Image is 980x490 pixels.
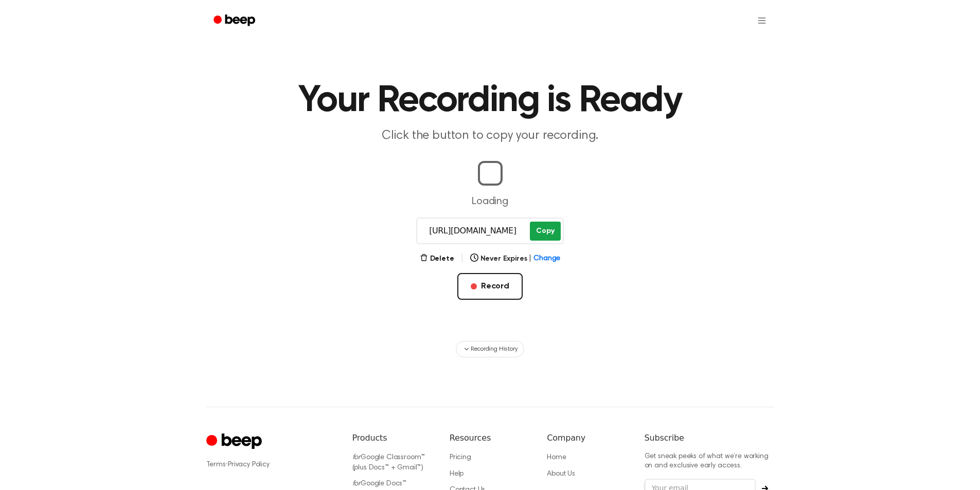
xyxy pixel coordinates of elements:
[352,480,361,487] i: for
[530,222,560,241] button: Copy
[450,470,464,478] a: Help
[206,11,264,31] a: Beep
[533,253,560,264] span: Change
[457,273,523,300] button: Record
[12,194,968,209] p: Loading
[227,82,754,119] h1: Your Recording is Ready
[750,8,774,33] button: Open menu
[645,452,774,470] p: Get sneak peeks of what we’re working on and exclusive early access.
[352,454,425,471] a: forGoogle Classroom™ (plus Docs™ + Gmail™)
[456,341,524,357] button: Recording History
[206,432,264,452] a: Cruip
[420,253,454,264] button: Delete
[460,252,464,265] span: |
[450,432,530,444] h6: Resources
[352,432,433,444] h6: Products
[450,454,471,461] a: Pricing
[206,460,336,470] div: ·
[293,128,688,144] p: Click the button to copy your recording.
[547,470,575,478] a: About Us
[471,344,517,354] span: Recording History
[228,461,270,468] a: Privacy Policy
[547,432,628,444] h6: Company
[206,461,226,468] a: Terms
[470,253,561,264] button: Never Expires|Change
[352,480,407,487] a: forGoogle Docs™
[352,454,361,461] i: for
[529,253,531,264] span: |
[645,432,774,444] h6: Subscribe
[547,454,566,461] a: Home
